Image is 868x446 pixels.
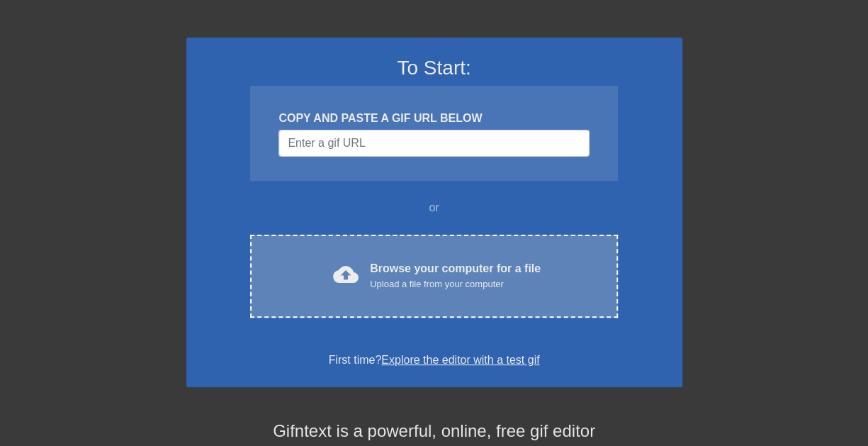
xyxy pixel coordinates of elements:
[223,199,646,216] div: or
[278,130,589,157] input: Username
[370,277,541,291] div: Upload a file from your computer
[205,352,664,369] div: First time?
[381,354,539,366] a: Explore the editor with a test gif
[370,260,541,291] div: Browse your computer for a file
[205,56,664,80] h3: To Start:
[186,421,682,442] h4: Gifntext is a powerful, online, free gif editor
[278,110,589,127] div: COPY AND PASTE A GIF URL BELOW
[333,262,359,287] span: cloud_upload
